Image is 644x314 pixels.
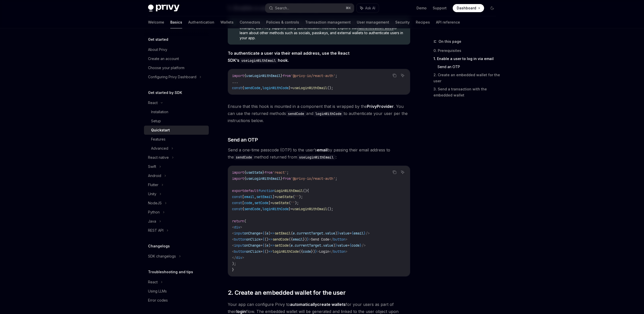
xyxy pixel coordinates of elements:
[232,267,234,272] span: }
[232,225,234,229] span: <
[275,194,277,199] span: =
[345,237,347,242] span: >
[260,243,262,248] span: =
[232,261,236,266] span: );
[232,231,234,235] span: <
[275,5,289,11] div: Search...
[289,243,291,248] span: (
[236,309,246,314] strong: login
[277,194,293,199] span: useState
[144,45,209,54] a: About Privy
[151,136,165,142] div: Features
[395,16,410,28] a: Security
[438,63,500,71] a: Send an OTP
[329,237,333,242] span: </
[339,231,349,235] span: value
[299,249,303,254] span: ({
[311,237,329,242] span: Send Code
[148,5,179,12] img: dark logo
[148,209,160,215] div: Python
[333,243,335,248] span: )
[323,231,325,235] span: .
[148,154,169,161] div: React native
[305,16,351,28] a: Transaction management
[346,6,351,10] span: ⌘ K
[148,56,179,62] div: Create an account
[281,73,283,78] span: }
[391,72,398,79] button: Copy the contents from the code block
[360,243,362,248] span: }
[281,176,283,181] span: }
[271,231,275,235] span: =>
[246,176,281,181] span: useLoginWithEmail
[433,6,447,11] a: Support
[268,243,271,248] span: )
[345,249,347,254] span: >
[349,243,351,248] span: {
[148,218,156,224] div: Java
[144,54,209,63] a: Create an account
[232,237,234,242] span: <
[144,135,209,144] a: Features
[293,243,295,248] span: .
[252,201,254,205] span: ,
[268,231,271,235] span: )
[337,243,347,248] span: value
[242,194,244,199] span: [
[244,201,252,205] span: code
[148,191,156,197] div: Unity
[148,243,170,249] h5: Changelogs
[293,194,295,199] span: (
[148,16,164,28] a: Welcome
[244,219,246,223] span: (
[258,188,275,193] span: function
[364,231,366,235] span: }
[228,103,410,124] span: Ensure that this hook is mounted in a component that is wrapped by the . You can use the returned...
[268,249,273,254] span: =>
[144,287,209,296] a: Using LLMs
[148,253,176,259] div: SDK changelogs
[297,154,336,160] code: useLoginWithEmail
[295,243,321,248] span: currentTarget
[244,231,260,235] span: onChange
[148,288,167,294] div: Using LLMs
[317,147,327,152] strong: email
[335,231,337,235] span: )
[264,237,268,242] span: ()
[242,86,244,90] span: {
[260,207,262,211] span: ,
[232,176,244,181] span: import
[399,72,406,79] button: Ask AI
[242,255,244,260] span: >
[289,207,291,211] span: }
[232,201,242,205] span: const
[329,249,333,254] span: </
[273,237,289,242] span: sendCode
[299,194,303,199] span: );
[416,16,430,28] a: Recipes
[290,302,346,307] a: automaticallycreate wallets
[148,173,161,179] div: Android
[254,201,268,205] span: setCode
[307,188,309,193] span: {
[148,100,158,106] div: React
[275,188,303,193] span: LoginWithEmail
[232,73,244,78] span: import
[246,170,262,175] span: useState
[293,207,327,211] span: useLoginWithEmail
[289,201,291,205] span: (
[357,4,379,13] button: Ask AI
[262,86,289,90] span: loginWithCode
[148,47,167,53] div: About Privy
[228,51,349,63] strong: To authenticate a user via their email address, use the React SDK’s hook.
[232,255,236,260] span: </
[295,201,299,205] span: );
[439,38,461,45] span: On this page
[291,243,293,248] span: e
[399,169,406,175] button: Ask AI
[315,249,317,254] span: }
[254,194,256,199] span: ,
[232,243,234,248] span: <
[291,73,335,78] span: '@privy-io/react-auth'
[275,231,291,235] span: setEmail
